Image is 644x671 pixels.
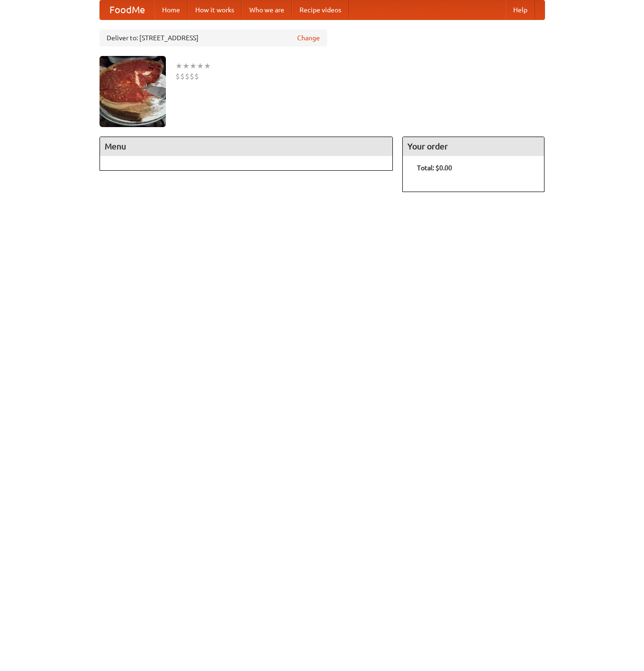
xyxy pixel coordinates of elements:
a: FoodMe [100,0,154,19]
a: Who we are [242,0,292,19]
a: Recipe videos [292,0,349,19]
a: Home [154,0,188,19]
li: ★ [197,61,204,71]
a: How it works [188,0,242,19]
li: ★ [175,61,182,71]
li: $ [194,71,199,82]
li: $ [180,71,185,82]
li: ★ [190,61,197,71]
li: $ [185,71,190,82]
img: angular.jpg [100,56,166,127]
li: $ [175,71,180,82]
div: Deliver to: [STREET_ADDRESS] [100,29,327,46]
a: Help [506,0,535,19]
b: Total: $0.00 [417,164,452,172]
li: ★ [204,61,211,71]
h4: Your order [403,137,544,156]
a: Change [297,33,320,43]
li: $ [190,71,194,82]
h4: Menu [100,137,393,156]
li: ★ [182,61,190,71]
